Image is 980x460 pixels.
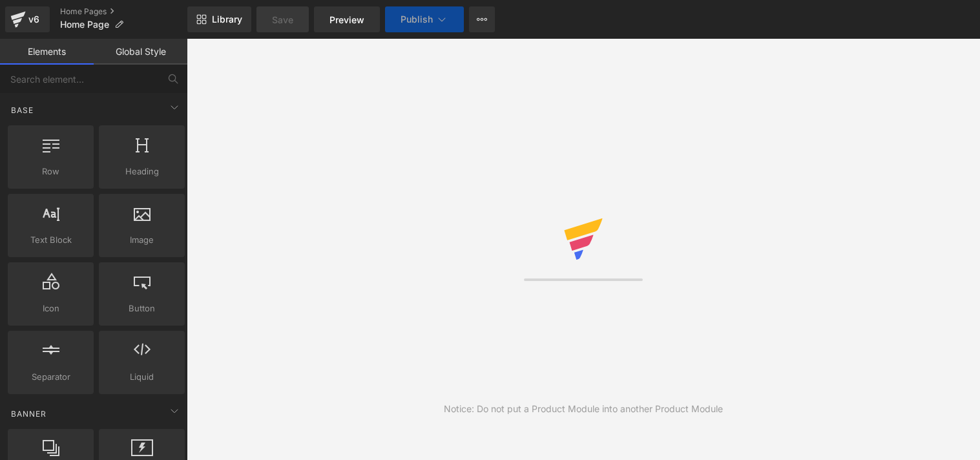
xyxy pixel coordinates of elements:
button: Publish [385,6,464,32]
span: Base [10,104,35,116]
span: Image [103,233,181,247]
a: Preview [314,6,380,32]
a: New Library [187,6,251,32]
span: Separator [12,370,90,384]
span: Text Block [12,233,90,247]
span: Save [272,13,293,26]
a: Home Pages [60,6,187,17]
span: Home Page [60,19,109,30]
span: Preview [329,13,364,26]
span: Button [103,302,181,315]
span: Icon [12,302,90,315]
span: Banner [10,408,48,420]
span: Publish [401,14,433,25]
span: Heading [103,165,181,178]
span: Row [12,165,90,178]
span: Liquid [103,370,181,384]
div: Notice: Do not put a Product Module into another Product Module [444,402,723,416]
a: v6 [5,6,50,32]
button: More [469,6,495,32]
a: Global Style [94,39,187,65]
span: Library [212,14,242,25]
div: v6 [26,11,42,28]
